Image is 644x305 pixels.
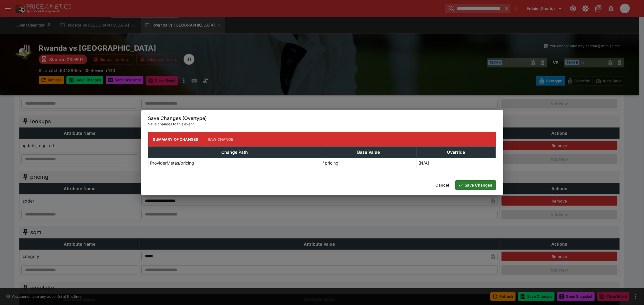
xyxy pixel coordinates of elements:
button: Summary of Changes [148,132,203,146]
p: Save changes to this event. [148,121,496,127]
h6: Save Changes (Overtype) [148,115,496,121]
p: ProviderMetas/pricing [150,160,194,166]
th: Base Value [321,147,417,158]
button: Cancel [432,180,453,190]
button: Raw Change [203,132,238,146]
td: (N/A) [416,158,496,168]
th: Change Path [148,147,321,158]
button: Save Changes [455,180,496,190]
th: Override [416,147,496,158]
td: "pricing" [321,158,417,168]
